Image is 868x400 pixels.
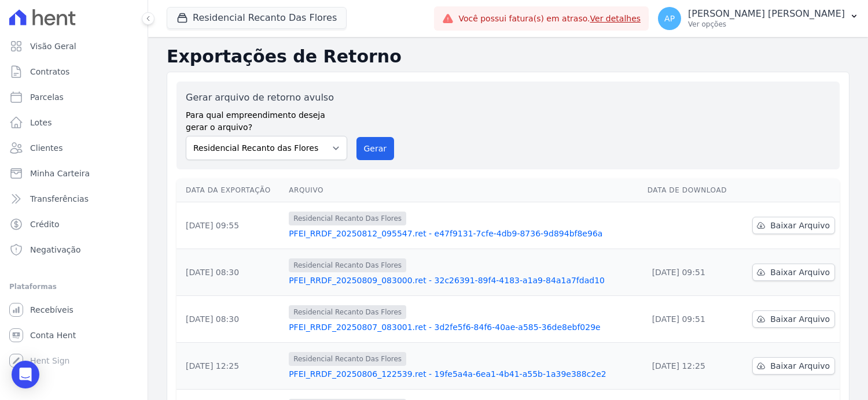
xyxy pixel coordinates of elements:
[9,280,138,294] div: Plataformas
[12,361,39,388] div: Open Intercom Messenger
[289,275,638,286] a: PFEI_RRDF_20250809_083000.ret - 32c26391-89f4-4183-a1a9-84a1a7fdad10
[688,8,845,20] p: [PERSON_NAME] [PERSON_NAME]
[30,142,62,154] span: Clientes
[5,213,143,236] a: Crédito
[643,343,740,390] td: [DATE] 12:25
[643,179,740,202] th: Data de Download
[5,298,143,321] a: Recebíveis
[186,105,347,134] label: Para qual empreendimento deseja gerar o arquivo?
[770,220,830,231] span: Baixar Arquivo
[30,244,81,255] span: Negativação
[30,91,64,103] span: Parcelas
[167,46,849,67] h2: Exportações de Retorno
[770,360,830,372] span: Baixar Arquivo
[186,91,347,105] label: Gerar arquivo de retorno avulso
[176,202,284,249] td: [DATE] 09:55
[30,66,69,77] span: Contratos
[752,357,835,375] a: Baixar Arquivo
[176,343,284,390] td: [DATE] 12:25
[688,20,845,29] p: Ver opções
[289,212,406,225] span: Residencial Recanto Das Flores
[30,40,76,52] span: Visão Geral
[289,368,638,380] a: PFEI_RRDF_20250806_122539.ret - 19fe5a4a-6ea1-4b41-a55b-1a39e388c2e2
[770,313,830,325] span: Baixar Arquivo
[176,249,284,296] td: [DATE] 08:30
[752,217,835,234] a: Baixar Arquivo
[356,137,395,160] button: Gerar
[649,2,868,35] button: AP [PERSON_NAME] [PERSON_NAME] Ver opções
[643,249,740,296] td: [DATE] 09:51
[30,329,76,341] span: Conta Hent
[176,179,284,202] th: Data da Exportação
[5,238,143,261] a: Negativação
[289,321,638,333] a: PFEI_RRDF_20250807_083001.ret - 3d2fe5f6-84f6-40ae-a585-36de8ebf029e
[289,228,638,239] a: PFEI_RRDF_20250812_095547.ret - e47f9131-7cfe-4db9-8736-9d894bf8e96a
[5,111,143,134] a: Lotes
[30,218,60,230] span: Crédito
[5,187,143,210] a: Transferências
[30,168,90,179] span: Minha Carteira
[284,179,642,202] th: Arquivo
[30,117,52,128] span: Lotes
[167,7,347,29] button: Residencial Recanto Das Flores
[30,193,89,205] span: Transferências
[289,258,406,272] span: Residencial Recanto Das Flores
[5,162,143,185] a: Minha Carteira
[458,13,641,25] span: Você possui fatura(s) em atraso.
[752,310,835,328] a: Baixar Arquivo
[176,296,284,343] td: [DATE] 08:30
[5,86,143,109] a: Parcelas
[752,264,835,281] a: Baixar Arquivo
[30,304,73,316] span: Recebíveis
[643,296,740,343] td: [DATE] 09:51
[590,14,641,23] a: Ver detalhes
[770,266,830,278] span: Baixar Arquivo
[664,14,675,23] span: AP
[289,352,406,366] span: Residencial Recanto Das Flores
[289,305,406,319] span: Residencial Recanto Das Flores
[5,35,143,58] a: Visão Geral
[5,60,143,83] a: Contratos
[5,136,143,160] a: Clientes
[5,324,143,347] a: Conta Hent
